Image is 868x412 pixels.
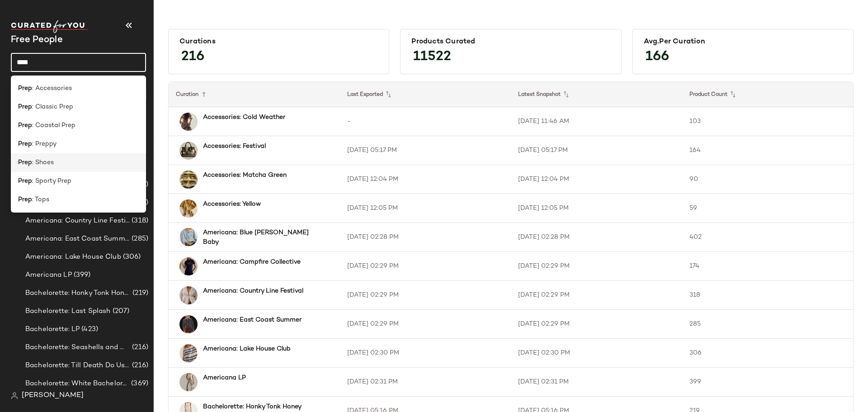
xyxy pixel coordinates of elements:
[32,139,57,149] span: : Preppy
[18,102,32,112] b: Prep
[18,84,32,93] b: Prep
[511,339,682,368] td: [DATE] 02:30 PM
[340,82,511,107] th: Last Exported
[172,41,213,73] span: 216
[340,165,511,194] td: [DATE] 12:04 PM
[682,223,854,252] td: 402
[203,228,324,247] b: Americana: Blue [PERSON_NAME] Baby
[511,223,682,252] td: [DATE] 02:28 PM
[203,113,285,122] b: Accessories: Cold Weather
[203,199,261,209] b: Accessories: Yellow
[682,136,854,165] td: 164
[18,139,32,149] b: Prep
[18,158,32,167] b: Prep
[411,38,610,46] div: Products Curated
[131,288,148,298] span: (219)
[340,310,511,339] td: [DATE] 02:29 PM
[130,360,148,371] span: (216)
[32,158,54,167] span: : Shoes
[25,288,131,298] span: Bachelorette: Honky Tonk Honey
[511,136,682,165] td: [DATE] 05:17 PM
[340,107,511,136] td: -
[179,38,378,46] div: Curations
[682,310,854,339] td: 285
[682,165,854,194] td: 90
[203,315,302,325] b: Americana: East Coast Summer
[682,252,854,281] td: 174
[340,194,511,223] td: [DATE] 12:05 PM
[340,223,511,252] td: [DATE] 02:28 PM
[682,281,854,310] td: 318
[129,379,148,389] span: (369)
[25,342,130,353] span: Bachelorette: Seashells and Wedding Bells
[682,194,854,223] td: 59
[203,257,301,267] b: Americana: Campfire Collective
[32,102,73,112] span: : Classic Prep
[25,360,130,371] span: Bachelorette: Till Death Do Us Party
[203,373,246,383] b: Americana LP
[11,392,18,399] img: svg%3e
[25,234,130,244] span: Americana: East Coast Summer
[25,270,72,280] span: Americana LP
[121,252,141,262] span: (306)
[11,20,88,33] img: cfy_white_logo.C9jOOHJF.svg
[169,82,340,107] th: Curation
[511,368,682,397] td: [DATE] 02:31 PM
[340,281,511,310] td: [DATE] 02:29 PM
[340,252,511,281] td: [DATE] 02:29 PM
[637,41,678,73] span: 166
[511,165,682,194] td: [DATE] 12:04 PM
[25,252,121,262] span: Americana: Lake House Club
[32,195,49,204] span: : Tops
[32,176,71,186] span: : Sporty Prep
[203,142,266,151] b: Accessories: Festival
[203,402,302,412] b: Bachelorette: Honky Tonk Honey
[18,176,32,186] b: Prep
[203,286,303,296] b: Americana: Country Line Festival
[25,379,129,389] span: Bachelorette: White Bachelorette Outfits
[682,82,854,107] th: Product Count
[25,306,111,317] span: Bachelorette: Last Splash
[18,121,32,130] b: Prep
[644,38,842,46] div: Avg.per Curation
[25,216,130,226] span: Americana: Country Line Festival
[130,342,148,353] span: (216)
[682,339,854,368] td: 306
[511,310,682,339] td: [DATE] 02:29 PM
[340,368,511,397] td: [DATE] 02:31 PM
[511,82,682,107] th: Latest Snapshot
[32,121,75,130] span: : Coastal Prep
[111,306,130,317] span: (207)
[130,216,148,226] span: (318)
[25,324,80,335] span: Bachelorette: LP
[22,390,84,401] span: [PERSON_NAME]
[340,339,511,368] td: [DATE] 02:30 PM
[80,324,98,335] span: (423)
[72,270,91,280] span: (399)
[130,234,148,244] span: (285)
[511,252,682,281] td: [DATE] 02:29 PM
[11,35,63,45] span: Current Company Name
[511,281,682,310] td: [DATE] 02:29 PM
[32,84,72,93] span: : Accessories
[682,107,854,136] td: 103
[203,344,291,354] b: Americana: Lake House Club
[511,107,682,136] td: [DATE] 11:46 AM
[203,170,287,180] b: Accessories: Matcha Green
[18,195,32,204] b: Prep
[682,368,854,397] td: 399
[404,41,460,73] span: 11522
[340,136,511,165] td: [DATE] 05:17 PM
[511,194,682,223] td: [DATE] 12:05 PM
